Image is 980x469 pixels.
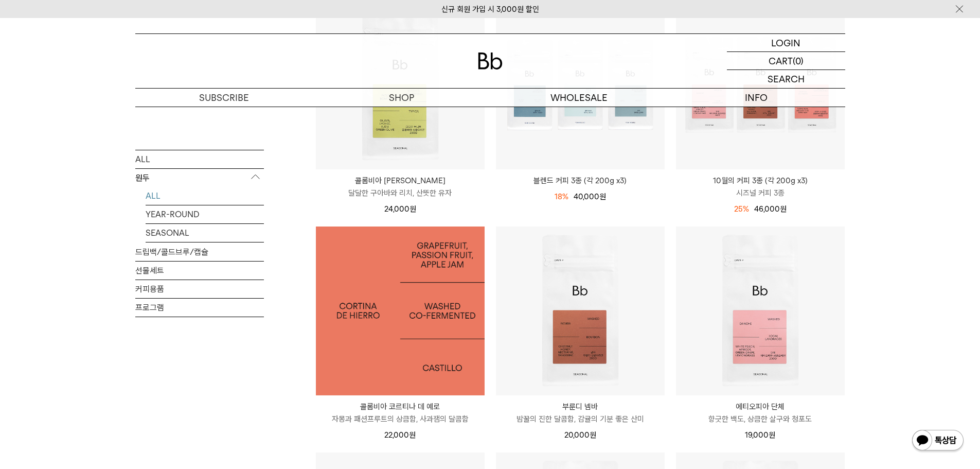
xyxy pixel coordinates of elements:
span: 40,000 [574,192,606,201]
p: 콜롬비아 코르티나 데 예로 [316,401,485,413]
div: 25% [734,203,749,215]
img: 로고 [478,53,503,70]
a: 커피용품 [135,280,264,298]
span: 원 [409,430,416,440]
a: SUBSCRIBE [135,89,313,107]
p: 10월의 커피 3종 (각 200g x3) [676,175,845,187]
a: 에티오피아 단체 향긋한 백도, 상큼한 살구와 청포도 [676,401,845,425]
a: CART (0) [727,52,845,70]
a: 선물세트 [135,261,264,279]
span: 46,000 [754,204,787,214]
p: SEARCH [768,70,805,88]
a: 신규 회원 가입 시 3,000원 할인 [441,5,539,14]
span: 원 [590,430,596,440]
a: 콜롬비아 코르티나 데 예로 자몽과 패션프루트의 상큼함, 사과잼의 달콤함 [316,401,485,425]
p: CART [769,52,793,70]
a: 콜롬비아 코르티나 데 예로 [316,227,485,395]
span: 19,000 [745,430,775,440]
a: 10월의 커피 3종 (각 200g x3) 시즈널 커피 3종 [676,175,845,199]
a: 블렌드 커피 3종 (각 200g x3) [496,175,665,187]
img: 1000000483_add2_060.jpg [316,227,485,395]
a: LOGIN [727,34,845,52]
a: YEAR-ROUND [146,205,264,223]
a: ALL [146,186,264,204]
p: (0) [793,52,804,70]
p: 부룬디 넴바 [496,401,665,413]
p: 원두 [135,168,264,187]
p: 밤꿀의 진한 달콤함, 감귤의 기분 좋은 산미 [496,413,665,425]
img: 카카오톡 채널 1:1 채팅 버튼 [911,429,965,454]
span: 22,000 [384,430,416,440]
div: 18% [555,190,568,203]
span: 24,000 [384,204,416,214]
span: 20,000 [564,430,596,440]
p: 향긋한 백도, 상큼한 살구와 청포도 [676,413,845,425]
img: 에티오피아 단체 [676,227,845,395]
a: 드립백/콜드브루/캡슐 [135,242,264,260]
a: 부룬디 넴바 밤꿀의 진한 달콤함, 감귤의 기분 좋은 산미 [496,401,665,425]
a: SEASONAL [146,223,264,241]
p: 콜롬비아 [PERSON_NAME] [316,175,485,187]
p: LOGIN [771,34,800,51]
p: 달달한 구아바와 리치, 산뜻한 유자 [316,187,485,199]
img: 부룬디 넴바 [496,227,665,395]
p: WHOLESALE [490,89,668,107]
p: 자몽과 패션프루트의 상큼함, 사과잼의 달콤함 [316,413,485,425]
span: 원 [780,204,787,214]
p: INFO [668,89,845,107]
p: 에티오피아 단체 [676,401,845,413]
a: SHOP [313,89,490,107]
span: 원 [769,430,775,440]
a: 프로그램 [135,298,264,316]
a: ALL [135,150,264,168]
p: 시즈널 커피 3종 [676,187,845,199]
span: 원 [599,192,606,201]
a: 콜롬비아 [PERSON_NAME] 달달한 구아바와 리치, 산뜻한 유자 [316,175,485,199]
span: 원 [409,204,416,214]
